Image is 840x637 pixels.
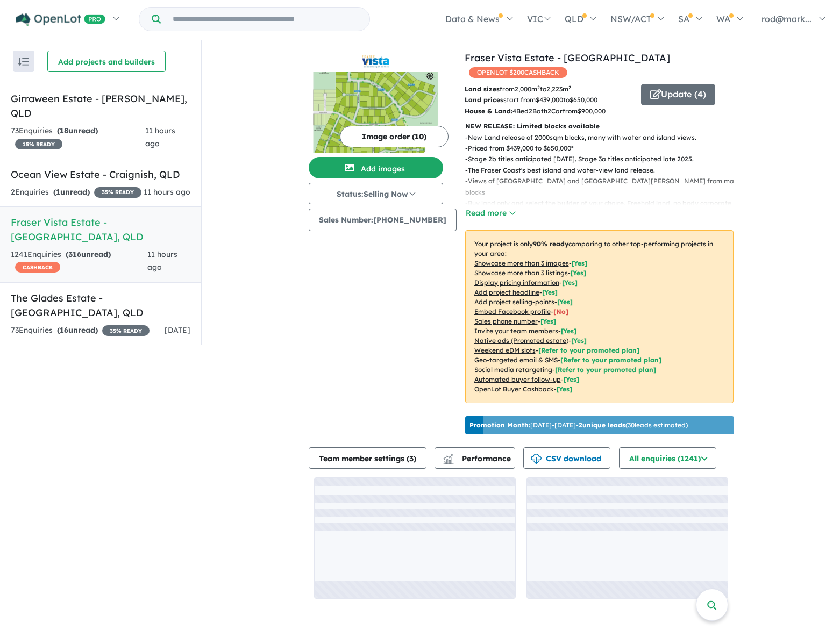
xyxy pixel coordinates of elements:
span: [DATE] [165,325,190,335]
p: - Buy land only and select the builder of your choice. Freehold land, no body corporate fees. [465,198,742,220]
h5: Fraser Vista Estate - [GEOGRAPHIC_DATA] , QLD [11,215,190,244]
span: OPENLOT $ 200 CASHBACK [469,67,567,78]
u: Showcase more than 3 images [474,259,569,267]
u: 4 [512,107,516,115]
span: 11 hours ago [147,249,177,272]
u: 2 [547,107,551,115]
span: 18 [60,126,68,135]
b: 2 unique leads [579,421,625,429]
span: to [563,96,597,104]
u: Embed Facebook profile [474,307,551,316]
p: NEW RELEASE: Limited blocks available [465,121,734,132]
button: Performance [435,447,515,469]
b: 90 % ready [533,240,568,248]
strong: ( unread) [57,126,98,135]
button: Status:Selling Now [309,183,443,204]
p: [DATE] - [DATE] - ( 30 leads estimated) [469,420,688,430]
a: Fraser Vista Estate - Booral LogoFraser Vista Estate - Booral [309,51,443,153]
button: Image order (10) [340,126,449,147]
img: bar-chart.svg [443,457,454,464]
u: $ 650,000 [570,96,597,104]
u: Native ads (Promoted estate) [474,337,568,345]
u: 2,223 m [546,85,571,93]
strong: ( unread) [53,187,90,197]
span: [ No ] [553,307,568,316]
img: Fraser Vista Estate - Booral Logo [313,55,439,68]
span: Performance [445,454,511,463]
u: Social media retargeting [474,366,552,374]
b: Land prices [465,96,503,104]
span: 11 hours ago [144,187,190,197]
button: Team member settings (3) [309,447,426,469]
span: [Refer to your promoted plan] [538,346,639,354]
span: 316 [68,249,81,259]
a: Fraser Vista Estate - [GEOGRAPHIC_DATA] [465,52,670,64]
div: 2 Enquir ies [11,186,141,199]
span: [Yes] [564,375,579,383]
div: 73 Enquir ies [11,324,150,337]
sup: 2 [537,84,540,90]
b: House & Land: [465,107,512,115]
p: - Stage 2b titles anticipated [DATE]. Stage 3a titles anticipated late 2025. [465,154,742,164]
strong: ( unread) [66,249,111,259]
u: Geo-targeted email & SMS [474,356,558,364]
h5: Ocean View Estate - Craignish , QLD [11,167,190,182]
button: Add images [309,157,443,178]
button: CSV download [523,447,610,469]
button: Read more [465,207,516,219]
u: Weekend eDM slots [474,346,536,354]
u: Showcase more than 3 listings [474,269,568,277]
button: All enquiries (1241) [619,447,716,469]
u: Add project headline [474,288,539,296]
u: Invite your team members [474,327,558,335]
span: 3 [409,454,414,463]
img: Openlot PRO Logo White [16,13,105,26]
img: sort.svg [18,58,29,66]
span: 11 hours ago [145,126,175,148]
span: [ Yes ] [542,288,558,296]
span: [Yes] [571,337,587,345]
u: 2 [529,107,532,115]
p: - Views of [GEOGRAPHIC_DATA] and [GEOGRAPHIC_DATA][PERSON_NAME] from many blocks [465,176,742,198]
span: [ Yes ] [557,298,573,306]
span: [Yes] [557,385,572,393]
input: Try estate name, suburb, builder or developer [163,8,367,31]
p: start from [465,95,633,105]
h5: The Glades Estate - [GEOGRAPHIC_DATA] , QLD [11,291,190,320]
u: Add project selling-points [474,298,554,306]
button: Add projects and builders [47,51,166,72]
span: [ Yes ] [572,259,587,267]
u: Sales phone number [474,317,538,325]
button: Sales Number:[PHONE_NUMBER] [309,209,457,231]
span: 1 [56,187,60,197]
span: [ Yes ] [562,278,578,287]
img: line-chart.svg [443,454,453,460]
p: - Priced from $439,000 to $650,000* [465,143,742,154]
span: CASHBACK [15,262,60,273]
div: 1241 Enquir ies [11,248,147,274]
sup: 2 [568,84,571,90]
u: OpenLot Buyer Cashback [474,385,554,393]
b: Promotion Month: [469,421,530,429]
p: Your project is only comparing to other top-performing projects in your area: - - - - - - - - - -... [465,230,734,403]
strong: ( unread) [57,325,98,335]
p: Bed Bath Car from [465,106,633,117]
span: rod@mark... [761,13,811,24]
span: to [540,85,571,93]
p: - New Land release of 2000sqm blocks, many with water and island views. [465,132,742,143]
span: 35 % READY [94,187,141,198]
span: 15 % READY [15,139,62,149]
u: Automated buyer follow-up [474,375,561,383]
div: 73 Enquir ies [11,125,145,151]
u: Display pricing information [474,278,559,287]
u: 2,000 m [515,85,540,93]
span: [Refer to your promoted plan] [560,356,661,364]
span: [ Yes ] [571,269,586,277]
span: 16 [60,325,68,335]
b: Land sizes [465,85,500,93]
span: [ Yes ] [540,317,556,325]
span: 35 % READY [102,325,150,336]
button: Update (4) [641,84,715,105]
u: $ 439,000 [536,96,563,104]
img: download icon [531,454,542,464]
